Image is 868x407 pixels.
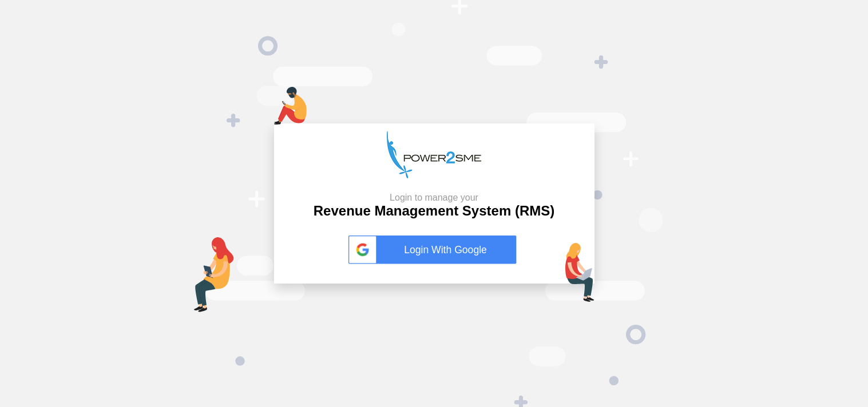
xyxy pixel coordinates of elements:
[345,224,524,276] button: Login With Google
[565,243,594,302] img: lap-login.png
[314,192,554,220] h2: Revenue Management System (RMS)
[348,236,520,264] a: Login With Google
[314,192,554,203] small: Login to manage your
[274,87,307,125] img: mob-login.png
[194,237,234,312] img: tab-login.png
[387,131,481,178] img: p2s_logo.png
